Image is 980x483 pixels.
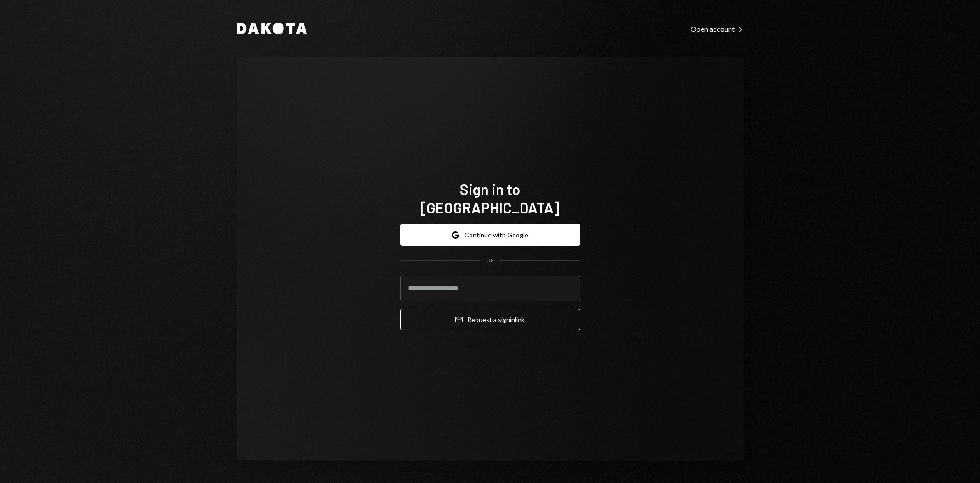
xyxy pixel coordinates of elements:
div: Open account [691,24,744,34]
button: Request a signinlink [400,309,580,330]
div: OR [486,257,494,264]
a: Open account [691,23,744,34]
button: Continue with Google [400,224,580,246]
h1: Sign in to [GEOGRAPHIC_DATA] [400,180,580,217]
